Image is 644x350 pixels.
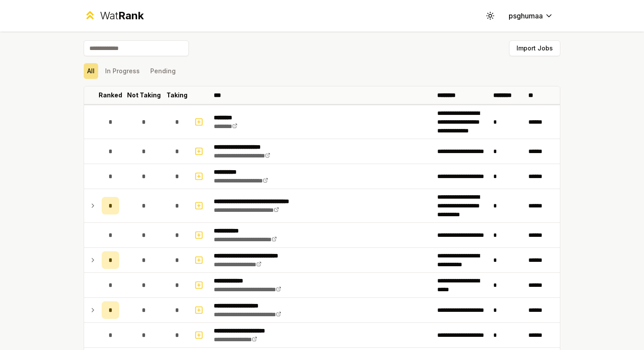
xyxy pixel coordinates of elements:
[102,63,143,79] button: In Progress
[100,9,144,23] div: Wat
[502,8,560,24] button: psghumaa
[509,40,560,56] button: Import Jobs
[99,91,122,100] p: Ranked
[84,9,144,23] a: WatRank
[118,9,144,22] span: Rank
[84,63,98,79] button: All
[509,11,543,21] span: psghumaa
[147,63,179,79] button: Pending
[166,91,188,100] p: Taking
[127,91,161,100] p: Not Taking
